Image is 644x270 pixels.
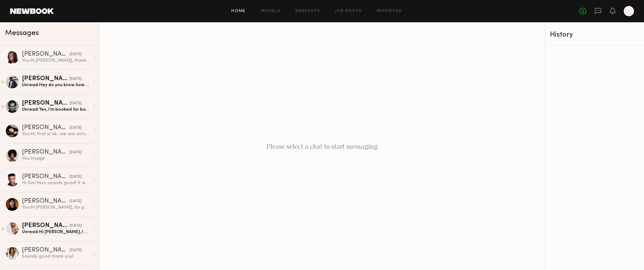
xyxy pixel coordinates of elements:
[22,198,70,204] div: [PERSON_NAME]
[22,82,90,88] div: Unread: Hey do you know how to get in the front door ? I’m calling the FD studio through the screen
[624,6,634,16] a: G
[22,204,90,211] div: You: Hi [PERSON_NAME], for parking, the best thing is is to check the link provided for the locat...
[70,76,82,82] div: [DATE]
[377,9,402,13] a: Favorites
[70,125,82,131] div: [DATE]
[22,51,70,58] div: [PERSON_NAME]
[335,9,362,13] a: Job Posts
[22,223,70,229] div: [PERSON_NAME]
[22,58,90,64] div: You: Hi [PERSON_NAME], thanks for your reply, appreciated, so I spoke with the client and they ar...
[99,22,545,270] div: Please select a chat to start messaging
[231,9,246,13] a: Home
[70,149,82,156] div: [DATE]
[70,247,82,253] div: [DATE]
[22,131,90,137] div: You: Hi, that is ok- we are actually at [PERSON_NAME][GEOGRAPHIC_DATA], there is a starbucks righ...
[22,100,70,107] div: [PERSON_NAME]
[295,9,320,13] a: Requests
[70,52,82,58] div: [DATE]
[22,107,90,113] div: Unread: Yes, I’m booked for both days. I can bring some shoes as well yes. Thank you and see you ...
[70,100,82,107] div: [DATE]
[22,229,90,235] div: Unread: Hi [PERSON_NAME], I hope all is well. I am interested and available. My current size is m...
[70,223,82,229] div: [DATE]
[70,198,82,204] div: [DATE]
[550,31,639,38] div: History
[22,180,90,186] div: Hi Gio! Yess sounds good! It was great shooting with you. Looking forward to working in the future
[261,9,280,13] a: Models
[22,76,70,82] div: [PERSON_NAME]
[22,247,70,253] div: [PERSON_NAME]
[22,149,70,156] div: [PERSON_NAME]
[70,174,82,180] div: [DATE]
[22,125,70,131] div: [PERSON_NAME]
[22,156,90,162] div: You: Image
[22,253,90,260] div: Sounds good thank you!
[22,174,70,180] div: [PERSON_NAME]
[5,30,39,37] span: Messages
